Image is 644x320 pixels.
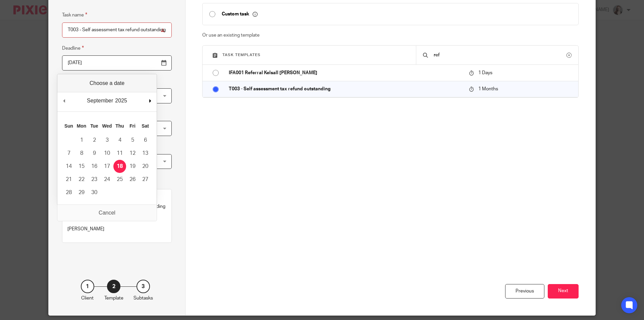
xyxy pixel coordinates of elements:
abbr: Friday [129,123,136,129]
button: 15 [75,160,88,173]
button: 26 [126,173,139,186]
button: 7 [62,147,75,160]
div: 2 [107,280,120,293]
div: Previous [505,284,544,299]
p: Custom task [222,11,258,17]
p: [PERSON_NAME] [67,226,166,232]
p: Template [104,295,123,302]
abbr: Tuesday [90,123,98,129]
button: 29 [75,186,88,199]
button: 28 [62,186,75,199]
p: T003 - Self assessment tax refund outstanding [229,86,462,92]
button: 11 [113,147,126,160]
abbr: Saturday [142,123,149,129]
button: 8 [75,147,88,160]
input: Use the arrow keys to pick a date [62,55,172,71]
abbr: Monday [77,123,86,129]
button: Next [548,284,579,299]
abbr: Thursday [115,123,124,129]
abbr: Wednesday [102,123,112,129]
button: 14 [62,160,75,173]
button: 9 [88,147,101,160]
button: 12 [126,147,139,160]
button: Previous Month [61,96,67,106]
button: 6 [139,134,152,147]
button: 16 [88,160,101,173]
span: Task templates [222,53,261,57]
input: Task name [62,22,172,38]
button: 22 [75,173,88,186]
button: 17 [101,160,113,173]
div: 3 [137,280,150,293]
button: 5 [126,134,139,147]
button: 27 [139,173,152,186]
input: Search... [433,51,567,59]
button: 2 [88,134,101,147]
p: Subtasks [133,295,153,302]
span: 1 Months [478,87,498,91]
button: 4 [113,134,126,147]
button: 1 [75,134,88,147]
p: Or use an existing template [202,32,579,39]
button: 23 [88,173,101,186]
div: 2025 [114,96,128,106]
div: 1 [81,280,94,293]
button: 18 [113,160,126,173]
button: Next Month [147,96,153,106]
button: 3 [101,134,113,147]
div: September [86,96,114,106]
button: 25 [113,173,126,186]
button: 10 [101,147,113,160]
p: Client [81,295,94,302]
p: IFA001 Referral Kelsall [PERSON_NAME] [229,70,462,76]
button: 21 [62,173,75,186]
label: Task name [62,11,87,19]
abbr: Sunday [64,123,73,129]
p: Client [67,217,166,222]
button: 24 [101,173,113,186]
button: 30 [88,186,101,199]
button: 13 [139,147,152,160]
button: 20 [139,160,152,173]
p: T003 - Self assessment tax refund outstanding [67,203,166,210]
span: 1 Days [478,71,492,75]
button: 19 [126,160,139,173]
label: Deadline [62,44,84,52]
